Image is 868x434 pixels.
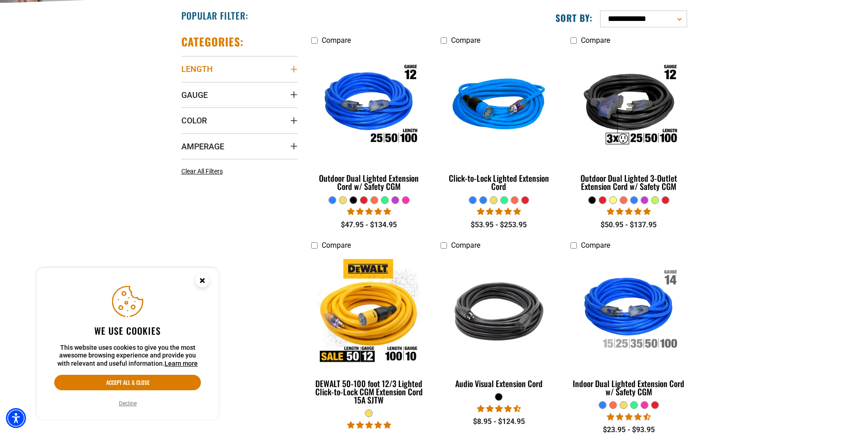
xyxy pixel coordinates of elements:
div: Indoor Dual Lighted Extension Cord w/ Safety CGM [570,379,687,396]
span: Length [181,64,213,74]
img: Outdoor Dual Lighted 3-Outlet Extension Cord w/ Safety CGM [571,54,686,158]
h2: Popular Filter: [181,10,248,21]
a: This website uses cookies to give you the most awesome browsing experience and provide you with r... [164,360,198,367]
button: Accept all & close [54,375,201,390]
div: $8.95 - $124.95 [441,416,557,427]
img: Indoor Dual Lighted Extension Cord w/ Safety CGM [571,259,686,363]
span: Color [181,115,207,126]
summary: Amperage [181,133,298,159]
span: Compare [451,241,480,250]
a: blue Click-to-Lock Lighted Extension Cord [441,49,557,196]
p: This website uses cookies to give you the most awesome browsing experience and provide you with r... [54,344,201,368]
span: Clear All Filters [181,168,223,175]
div: $53.95 - $253.95 [441,220,557,230]
div: DEWALT 50-100 foot 12/3 Lighted Click-to-Lock CGM Extension Cord 15A SJTW [311,379,427,404]
a: Outdoor Dual Lighted Extension Cord w/ Safety CGM Outdoor Dual Lighted Extension Cord w/ Safety CGM [311,49,427,196]
a: Clear All Filters [181,167,226,176]
summary: Gauge [181,82,298,107]
span: Compare [451,36,480,45]
a: DEWALT 50-100 foot 12/3 Lighted Click-to-Lock CGM Extension Cord 15A SJTW DEWALT 50-100 foot 12/3... [311,255,427,409]
summary: Color [181,107,298,133]
img: DEWALT 50-100 foot 12/3 Lighted Click-to-Lock CGM Extension Cord 15A SJTW [312,259,426,363]
span: Compare [581,241,610,250]
span: Amperage [181,141,224,152]
span: 4.68 stars [477,404,521,413]
img: black [442,259,556,363]
span: 4.40 stars [607,413,651,421]
h2: Categories: [181,35,244,49]
button: Close this option [186,268,219,296]
label: Sort by: [555,12,593,24]
aside: Cookie Consent [36,268,219,420]
span: 4.87 stars [477,207,521,216]
img: blue [442,54,556,158]
a: Indoor Dual Lighted Extension Cord w/ Safety CGM Indoor Dual Lighted Extension Cord w/ Safety CGM [570,255,687,401]
span: Compare [322,241,351,250]
button: Decline [116,399,139,408]
span: 4.80 stars [607,207,651,216]
span: Gauge [181,90,208,100]
span: 4.84 stars [347,421,391,429]
span: 4.83 stars [347,207,391,216]
div: Outdoor Dual Lighted Extension Cord w/ Safety CGM [311,174,427,190]
h2: We use cookies [54,325,201,337]
div: $47.95 - $134.95 [311,220,427,230]
a: Outdoor Dual Lighted 3-Outlet Extension Cord w/ Safety CGM Outdoor Dual Lighted 3-Outlet Extensio... [570,49,687,196]
div: Click-to-Lock Lighted Extension Cord [441,174,557,190]
a: black Audio Visual Extension Cord [441,255,557,393]
div: Accessibility Menu [6,408,26,428]
span: Compare [581,36,610,45]
div: Audio Visual Extension Cord [441,379,557,388]
div: Outdoor Dual Lighted 3-Outlet Extension Cord w/ Safety CGM [570,174,687,190]
span: Compare [322,36,351,45]
div: $50.95 - $137.95 [570,220,687,230]
img: Outdoor Dual Lighted Extension Cord w/ Safety CGM [312,54,426,158]
summary: Length [181,56,298,82]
